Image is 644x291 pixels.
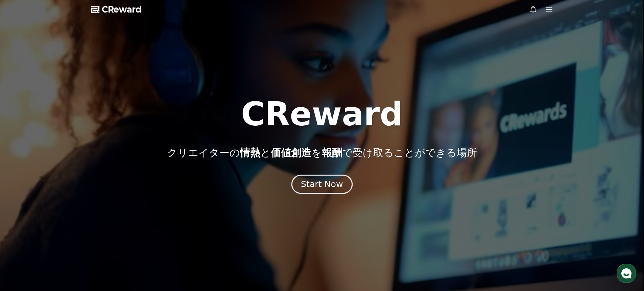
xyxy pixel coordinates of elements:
[293,182,351,188] a: Start Now
[240,147,260,159] span: 情熱
[322,147,342,159] span: 報酬
[87,215,130,232] a: Settings
[45,215,87,232] a: Messages
[271,147,311,159] span: 価値創造
[56,225,76,231] span: Messages
[291,174,353,194] button: Start Now
[102,4,142,15] span: CReward
[167,147,477,159] p: クリエイターの と を で受け取ることができる場所
[301,179,343,190] div: Start Now
[2,215,45,232] a: Home
[91,4,142,15] a: CReward
[241,98,403,130] h1: CReward
[100,225,117,230] span: Settings
[17,225,29,230] span: Home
